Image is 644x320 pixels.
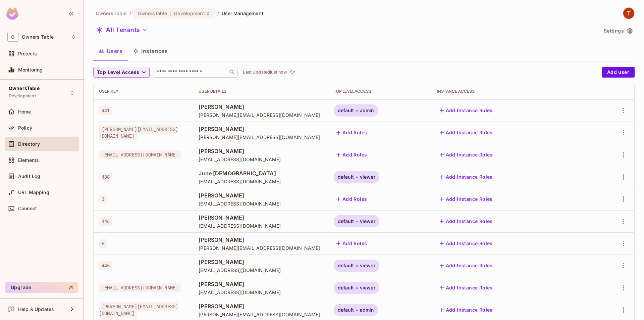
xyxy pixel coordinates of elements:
button: Add Roles [334,149,370,160]
span: OwnersTable [9,86,40,91]
span: [PERSON_NAME] [199,103,323,110]
span: URL Mapping [18,190,49,195]
span: Click to refresh data [287,68,296,76]
button: Add Instance Roles [437,105,495,116]
span: [PERSON_NAME][EMAIL_ADDRESS][DOMAIN_NAME] [99,125,178,140]
span: viewer [360,285,375,290]
span: admin [360,108,374,113]
button: Add Instance Roles [437,238,495,249]
span: [PERSON_NAME][EMAIL_ADDRESS][DOMAIN_NAME] [199,134,323,140]
span: Policy [18,125,32,131]
span: User Management [222,10,264,16]
span: [PERSON_NAME] [199,280,323,288]
button: Add Instance Roles [437,194,495,204]
span: 441 [99,106,112,115]
div: Top Level Access [334,89,426,94]
span: Top Level Access [97,68,139,77]
span: O [7,32,18,42]
span: Home [18,109,31,115]
span: [PERSON_NAME] [199,147,323,155]
button: Add Instance Roles [437,282,495,293]
button: Add Instance Roles [437,216,495,227]
div: Instance Access [437,89,590,94]
span: [EMAIL_ADDRESS][DOMAIN_NAME] [199,178,323,185]
span: June [DEMOGRAPHIC_DATA] [199,170,323,177]
p: Last Updated just now [243,70,287,75]
span: [PERSON_NAME][EMAIL_ADDRESS][DOMAIN_NAME] [199,245,323,251]
button: Add Roles [334,194,370,204]
button: Add Roles [334,238,370,249]
span: Audit Log [18,174,40,179]
div: User Details [199,89,323,94]
span: refresh [289,69,295,76]
span: Directory [18,141,40,147]
span: [EMAIL_ADDRESS][DOMAIN_NAME] [199,267,323,273]
span: 3 [99,195,107,203]
span: 438 [99,173,112,181]
span: the active workspace [96,10,127,16]
button: Add Instance Roles [437,305,495,315]
span: Development [9,93,36,99]
span: [PERSON_NAME] [199,258,323,266]
span: [PERSON_NAME][EMAIL_ADDRESS][DOMAIN_NAME] [199,112,323,118]
span: default [338,285,354,290]
button: Add user [602,67,635,78]
span: Development [174,10,205,16]
span: Help & Updates [18,307,54,312]
button: Add Instance Roles [437,127,495,138]
span: [PERSON_NAME][EMAIL_ADDRESS][DOMAIN_NAME] [99,302,178,318]
span: viewer [360,174,375,180]
span: default [338,307,354,313]
img: SReyMgAAAABJRU5ErkJggg== [6,7,18,20]
span: [PERSON_NAME] [199,192,323,199]
span: [PERSON_NAME] [199,303,323,310]
span: 446 [99,217,112,226]
span: Monitoring [18,67,43,73]
button: Add Roles [334,127,370,138]
span: default [338,174,354,180]
span: 445 [99,261,112,270]
span: viewer [360,219,375,224]
span: [EMAIL_ADDRESS][DOMAIN_NAME] [199,289,323,295]
span: [EMAIL_ADDRESS][DOMAIN_NAME] [99,150,181,159]
span: OwnersTable [138,10,167,16]
img: TableSteaks Development [623,8,634,19]
button: Add Instance Roles [437,149,495,160]
span: default [338,108,354,113]
button: refresh [288,68,296,76]
span: default [338,263,354,268]
span: [PERSON_NAME] [199,214,323,221]
span: viewer [360,263,375,268]
button: Top Level Access [93,67,150,78]
span: : [169,11,172,16]
li: / [217,10,219,16]
span: [PERSON_NAME][EMAIL_ADDRESS][DOMAIN_NAME] [199,311,323,318]
button: Upgrade [5,282,78,293]
span: [PERSON_NAME] [199,236,323,243]
span: Projects [18,51,37,56]
div: User Key [99,89,188,94]
span: Elements [18,157,39,163]
li: / [129,10,131,16]
button: Users [93,43,128,59]
span: 6 [99,239,107,248]
button: Add Instance Roles [437,260,495,271]
button: Settings [601,26,635,36]
button: All Tenants [93,25,150,35]
span: [EMAIL_ADDRESS][DOMAIN_NAME] [199,223,323,229]
span: [EMAIL_ADDRESS][DOMAIN_NAME] [199,200,323,207]
button: Instances [128,43,173,59]
span: Workspace: Owners Table [22,34,54,40]
span: default [338,219,354,224]
button: Add Instance Roles [437,172,495,182]
span: [EMAIL_ADDRESS][DOMAIN_NAME] [199,156,323,163]
span: Connect [18,206,37,211]
span: [EMAIL_ADDRESS][DOMAIN_NAME] [99,283,181,292]
span: admin [360,307,374,313]
span: [PERSON_NAME] [199,125,323,133]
